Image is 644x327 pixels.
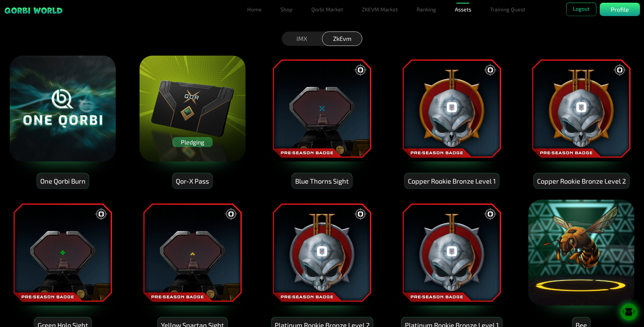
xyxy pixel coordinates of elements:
button: Logout [566,3,596,16]
a: Shop [278,3,295,16]
div: Qor-X Pass [172,173,212,189]
a: Assets [452,3,474,16]
div: ZkEvm [322,31,362,46]
img: Platinum Rookie Bronze Level 1 [398,199,505,306]
img: sticky brand-logo [4,7,63,14]
a: Home [245,3,264,16]
img: Platinum Rookie Bronze Level 2 [268,199,376,306]
a: Ranking [414,3,439,16]
p: Profile [611,5,629,14]
img: Copper Rookie Bronze Level 1 [398,55,505,162]
img: Qor-X Pass [139,55,246,162]
div: Copper Rookie Bronze Level 1 [405,173,499,189]
div: Copper Rookie Bronze Level 2 [534,173,629,189]
div: Pledging [172,137,213,147]
img: Blue Thorns Sight [268,55,376,162]
img: Green Holo Sight [9,199,116,306]
a: Training Quest [487,3,528,16]
a: ZKEVM Market [359,3,400,16]
div: IMX [282,31,322,46]
a: Qorbi Market [309,3,346,16]
img: Yellow Spartan Sight [139,199,246,306]
div: One Qorbi Burn [37,173,89,189]
img: One Qorbi Burn [9,55,116,162]
img: Copper Rookie Bronze Level 2 [528,55,635,162]
img: Bee [528,199,635,306]
div: Blue Thorns Sight [292,173,352,189]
